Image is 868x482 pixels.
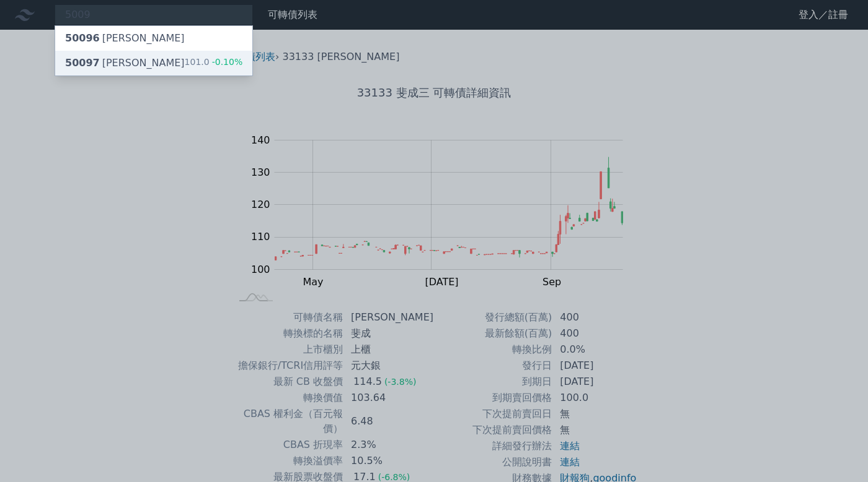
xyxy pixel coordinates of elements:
[185,56,243,71] div: 101.0
[65,56,185,71] div: [PERSON_NAME]
[65,57,100,69] span: 50097
[65,31,185,46] div: [PERSON_NAME]
[55,51,252,75] a: 50097[PERSON_NAME] 101.0-0.10%
[210,57,243,67] span: -0.10%
[65,32,100,44] span: 50096
[55,26,252,51] a: 50096[PERSON_NAME]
